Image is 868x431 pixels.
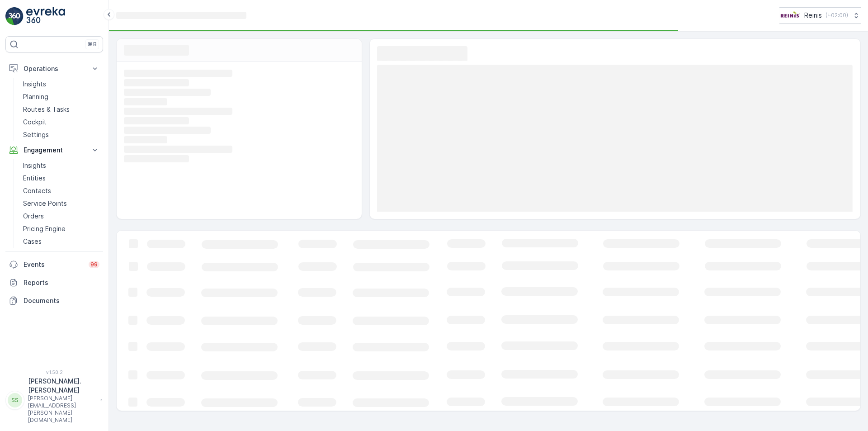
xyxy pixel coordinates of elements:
[90,261,98,268] p: 99
[804,11,822,20] p: Reinis
[24,260,83,269] p: Events
[19,78,103,90] a: Insights
[19,172,103,185] a: Entities
[19,235,103,248] a: Cases
[779,10,801,20] img: Reinis-Logo-Vrijstaand_Tekengebied-1-copy2_aBO4n7j.png
[19,185,103,197] a: Contacts
[26,7,65,25] img: logo_light-DOdMpM7g.png
[23,130,49,139] p: Settings
[826,12,848,19] p: ( +02:00 )
[23,174,46,183] p: Entities
[23,105,70,114] p: Routes & Tasks
[19,103,103,116] a: Routes & Tasks
[24,296,99,305] p: Documents
[23,212,44,221] p: Orders
[19,223,103,235] a: Pricing Engine
[8,393,22,407] div: SS
[23,92,48,101] p: Planning
[19,210,103,223] a: Orders
[5,141,103,159] button: Engagement
[24,146,85,155] p: Engagement
[5,369,103,375] span: v 1.50.2
[5,274,103,292] a: Reports
[19,116,103,128] a: Cockpit
[19,197,103,210] a: Service Points
[19,128,103,141] a: Settings
[88,41,97,48] p: ⌘B
[5,292,103,310] a: Documents
[24,278,99,287] p: Reports
[779,7,861,24] button: Reinis(+02:00)
[23,224,66,233] p: Pricing Engine
[24,64,85,73] p: Operations
[5,377,103,424] button: SS[PERSON_NAME].[PERSON_NAME][PERSON_NAME][EMAIL_ADDRESS][PERSON_NAME][DOMAIN_NAME]
[23,161,46,170] p: Insights
[23,80,46,89] p: Insights
[19,90,103,103] a: Planning
[5,7,24,25] img: logo
[23,186,51,195] p: Contacts
[28,377,96,395] p: [PERSON_NAME].[PERSON_NAME]
[23,199,67,208] p: Service Points
[23,118,47,127] p: Cockpit
[28,395,96,424] p: [PERSON_NAME][EMAIL_ADDRESS][PERSON_NAME][DOMAIN_NAME]
[19,159,103,172] a: Insights
[5,60,103,78] button: Operations
[5,256,103,274] a: Events99
[23,237,42,246] p: Cases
